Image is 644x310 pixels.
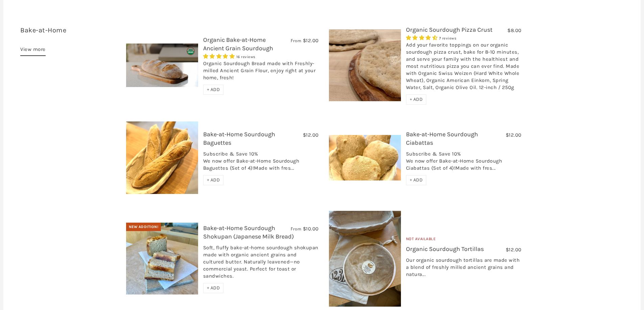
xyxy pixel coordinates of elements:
div: Not Available [406,236,522,245]
img: Organic Sourdough Pizza Crust [329,29,401,101]
span: 16 reviews [236,55,256,59]
div: Add your favorite toppings on our organic sourdough pizza crust, bake for 8-10 minutes, and serve... [406,41,522,94]
a: Bake-at-Home Sourdough Shokupan (Japanese Milk Bread) [203,224,294,240]
img: Bake-at-Home Sourdough Baguettes [126,121,198,194]
span: + ADD [207,177,220,183]
span: $10.00 [303,226,319,232]
a: Bake-at-Home Sourdough Ciabattas [406,131,478,146]
h3: 7 items [20,26,121,45]
span: + ADD [207,285,220,291]
div: Organic Sourdough Bread made with Freshly-milled Ancient Grain Flour, enjoy right at your home, f... [203,60,319,85]
img: Organic Bake-at-Home Ancient Grain Sourdough [126,44,198,87]
img: Organic Sourdough Tortillas [329,211,401,307]
div: Our organic sourdough tortillas are made with a blend of freshly milled ancient grains and natura... [406,257,522,281]
div: + ADD [203,175,224,185]
div: + ADD [406,175,427,185]
span: + ADD [410,177,423,183]
a: View more [20,45,46,56]
div: Subscribe & Save 10% We now offer Bake-at-Home Sourdough Baguettes (Set of 4)!Made with fres... [203,150,319,175]
img: Bake-at-Home Sourdough Shokupan (Japanese Milk Bread) [126,223,198,295]
div: + ADD [203,85,224,95]
span: $12.00 [506,247,522,253]
span: From [291,38,301,44]
div: Soft, fluffy bake-at-home sourdough shokupan made with organic ancient grains and cultured butter... [203,244,319,283]
span: 4.75 stars [203,53,236,59]
span: $8.00 [507,27,522,33]
span: $12.00 [303,37,319,44]
span: $12.00 [506,132,522,138]
a: Organic Sourdough Tortillas [406,245,484,253]
span: 7 reviews [439,36,457,40]
a: Bake-at-Home Sourdough Baguettes [203,131,275,146]
div: New Addition! [126,223,161,231]
div: + ADD [406,94,427,105]
span: $12.00 [303,132,319,138]
img: Bake-at-Home Sourdough Ciabattas [329,135,401,181]
span: From [291,226,301,232]
span: + ADD [410,96,423,102]
a: Organic Bake-at-Home Ancient Grain Sourdough [203,36,273,52]
div: Subscribe & Save 10% We now offer Bake-at-Home Sourdough Ciabattas (Set of 4)!Made with fres... [406,150,522,175]
span: + ADD [207,87,220,92]
a: Bake-at-Home [20,26,66,34]
a: Organic Sourdough Pizza Crust [406,26,493,33]
div: + ADD [203,283,224,293]
span: 4.29 stars [406,35,439,41]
